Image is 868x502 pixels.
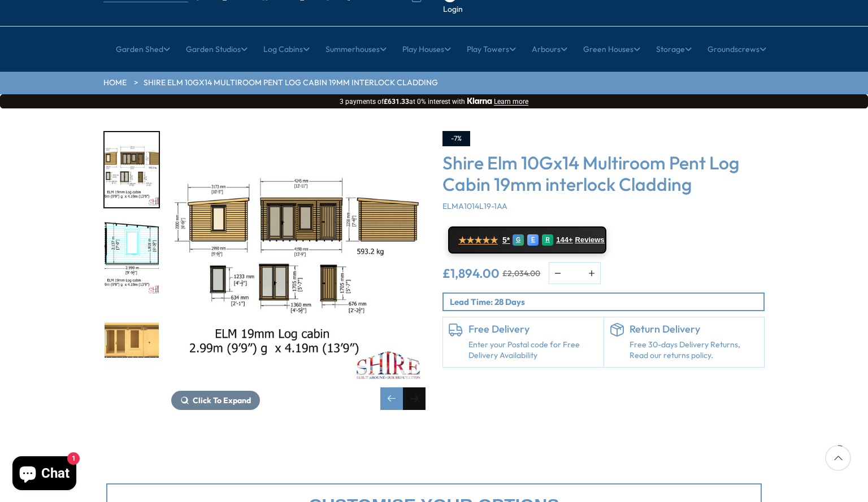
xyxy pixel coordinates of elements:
[630,323,759,335] h6: Return Delivery
[448,226,606,254] a: ★★★★★ 5* G E R 144+ Reviews
[656,35,692,63] a: Storage
[103,220,160,297] div: 5 / 11
[9,456,80,493] inbox-online-store-chat: Shopify online store chat
[458,235,498,246] span: ★★★★★
[171,131,426,385] img: Shire Elm 10Gx14 Multiroom Pent Log Cabin 19mm interlock Cladding - Best Shed
[403,387,426,410] div: Next slide
[402,35,451,63] a: Play Houses
[380,387,403,410] div: Previous slide
[325,35,387,63] a: Summerhouses
[442,152,765,195] h3: Shire Elm 10Gx14 Multiroom Pent Log Cabin 19mm interlock Cladding
[450,296,763,308] p: Lead Time: 28 Days
[103,131,160,208] div: 4 / 11
[171,391,260,410] button: Click To Expand
[144,77,438,89] a: Shire Elm 10Gx14 Multiroom Pent Log Cabin 19mm interlock Cladding
[542,234,553,246] div: R
[556,235,572,245] span: 144+
[630,339,759,361] p: Free 30-days Delivery Returns, Read our returns policy.
[502,269,540,277] del: £2,034.00
[442,131,470,146] div: -7%
[532,35,567,63] a: Arbours
[527,234,539,246] div: E
[442,267,500,280] ins: £1,894.00
[103,77,127,89] a: HOME
[443,4,463,15] a: Login
[708,35,766,63] a: Groundscrews
[263,35,310,63] a: Log Cabins
[116,35,170,63] a: Garden Shed
[193,395,251,405] span: Click To Expand
[186,35,248,63] a: Garden Studios
[467,35,516,63] a: Play Towers
[103,308,160,385] div: 6 / 11
[583,35,640,63] a: Green Houses
[468,323,598,335] h6: Free Delivery
[442,201,507,211] span: ELMA1014L19-1AA
[105,132,159,207] img: Elm2990x419010x1419mmLINEmmft_59409f84-a109-4da0-a45f-f5b350dde037_200x200.jpg
[105,221,159,296] img: Elm2990x419010x1419mmINTERNAL_73884a29-39f5-4401-a4ce-6bfe5771e468_200x200.jpg
[468,339,598,361] a: Enter your Postal code for Free Delivery Availability
[171,131,426,410] div: 4 / 11
[513,234,524,246] div: G
[105,309,159,384] img: Elm2990x419010x1419mm000_49d0d2be-168a-4499-8a58-6ccd1b46175e_200x200.jpg
[575,235,605,245] span: Reviews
